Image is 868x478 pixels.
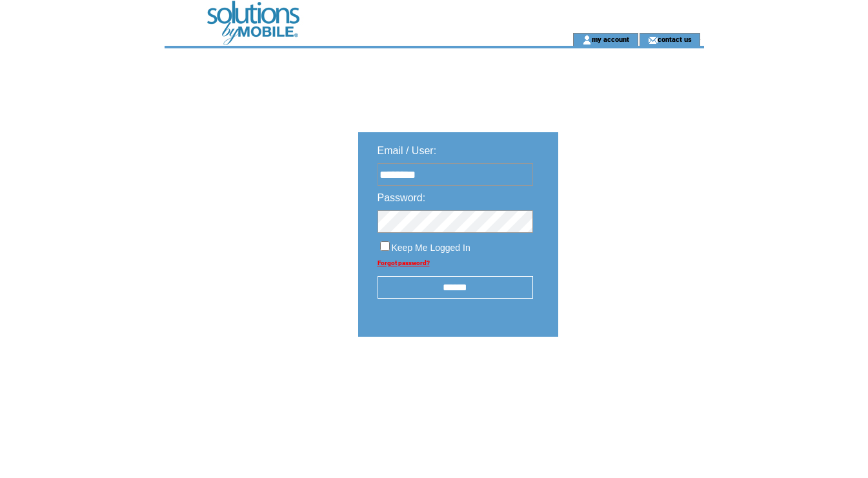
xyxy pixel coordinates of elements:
[378,192,426,203] span: Password:
[658,35,692,43] a: contact us
[648,35,658,45] img: contact_us_icon.gif;jsessionid=7EDEF72547A5EFFB69E11179D6859562
[596,369,660,385] img: transparent.png;jsessionid=7EDEF72547A5EFFB69E11179D6859562
[592,35,629,43] a: my account
[582,35,592,45] img: account_icon.gif;jsessionid=7EDEF72547A5EFFB69E11179D6859562
[392,243,470,253] span: Keep Me Logged In
[378,145,437,156] span: Email / User:
[378,259,430,266] a: Forgot password?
